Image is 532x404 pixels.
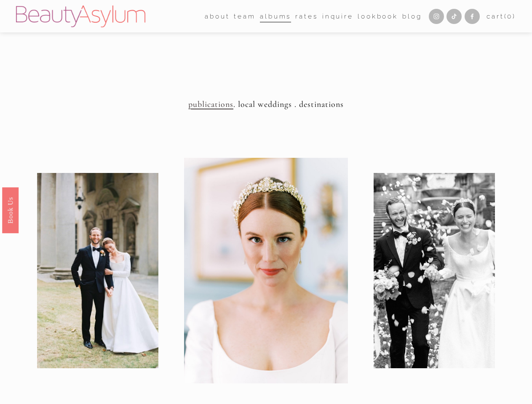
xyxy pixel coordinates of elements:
a: Facebook [465,9,480,24]
a: Rates [295,10,318,23]
a: Inquire [322,10,353,23]
a: Lookbook [358,10,398,23]
a: publications [188,99,233,109]
a: folder dropdown [205,10,230,23]
a: Cart(0) [487,11,516,22]
a: Instagram [429,9,444,24]
a: Book Us [2,187,19,233]
a: Blog [402,10,422,23]
a: folder dropdown [234,10,255,23]
span: about [205,11,230,22]
span: 0 [507,12,513,20]
img: Beauty Asylum | Bridal Hair &amp; Makeup Charlotte &amp; Atlanta [16,5,145,27]
span: ( ) [504,12,516,20]
h4: . local weddings . destinations [16,99,516,109]
a: albums [260,10,291,23]
span: team [234,11,255,22]
a: TikTok [446,9,462,24]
